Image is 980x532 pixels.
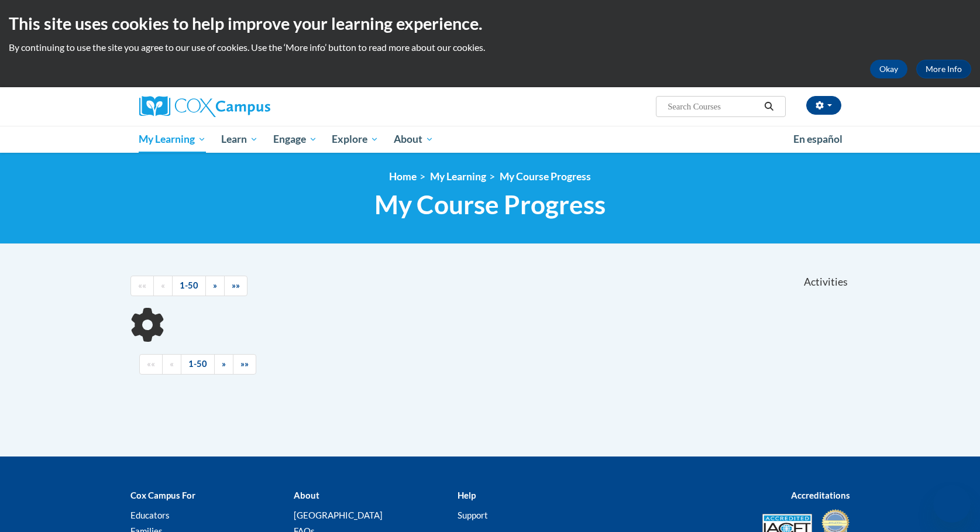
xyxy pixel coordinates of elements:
b: Accreditations [791,490,850,500]
a: Educators [130,510,170,520]
a: Next [214,354,233,375]
a: Engage [266,126,325,153]
span: « [161,280,165,290]
a: Previous [162,354,181,375]
a: Cox Campus [139,96,362,117]
a: En español [786,127,850,152]
a: 1-50 [181,354,215,375]
button: Account Settings [806,96,841,115]
a: Begining [130,276,154,296]
p: By continuing to use the site you agree to our use of cookies. Use the ‘More info’ button to read... [9,41,971,54]
a: My Learning [132,126,214,153]
b: Help [458,490,476,500]
a: My Learning [430,170,486,183]
a: Previous [153,276,173,296]
span: «« [138,280,146,290]
div: Main menu [122,126,859,153]
span: Engage [273,132,317,146]
span: Learn [221,132,258,146]
a: Begining [139,354,163,375]
button: Search [760,99,778,114]
a: More Info [916,60,971,78]
a: [GEOGRAPHIC_DATA] [294,510,383,520]
span: » [222,359,226,369]
span: My Learning [139,132,206,146]
span: «« [147,359,155,369]
a: Home [389,170,417,183]
span: » [213,280,217,290]
span: « [170,359,174,369]
button: Okay [870,60,907,78]
b: About [294,490,319,500]
a: 1-50 [172,276,206,296]
a: End [233,354,256,375]
a: About [386,126,441,153]
span: Activities [804,276,848,289]
h2: This site uses cookies to help improve your learning experience. [9,12,971,35]
a: Explore [324,126,386,153]
span: My Course Progress [374,189,606,220]
input: Search Courses [666,99,760,114]
a: Next [205,276,225,296]
span: »» [232,280,240,290]
a: End [224,276,247,296]
a: Support [458,510,488,520]
a: My Course Progress [500,170,591,183]
span: About [394,132,434,146]
iframe: Button to launch messaging window [933,485,971,523]
b: Cox Campus For [130,490,195,500]
span: En español [793,133,843,145]
img: Cox Campus [139,96,270,117]
span: Explore [332,132,379,146]
a: Learn [214,126,266,153]
span: »» [240,359,249,369]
